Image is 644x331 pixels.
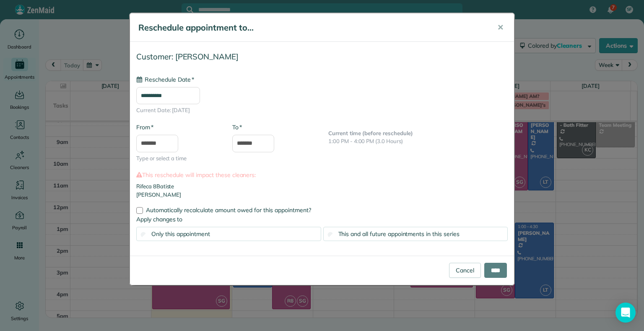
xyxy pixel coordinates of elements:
[136,123,153,131] label: From
[338,230,460,238] span: This and all future appointments in this series
[136,154,220,163] span: Type or select a time
[141,232,146,238] input: Only this appointment
[146,206,311,214] span: Automatically recalculate amount owed for this appointment?
[136,215,508,223] label: Apply changes to
[327,232,333,238] input: This and all future appointments in this series
[232,123,242,131] label: To
[138,22,486,33] h5: Reschedule appointment to...
[151,230,210,238] span: Only this appointment
[136,171,508,179] label: This reschedule will impact these cleaners:
[449,263,481,278] a: Cancel
[497,23,504,32] span: ✕
[136,75,194,84] label: Reschedule Date
[328,137,508,146] p: 1:00 PM - 4:00 PM (3.0 Hours)
[136,52,508,61] h4: Customer: [PERSON_NAME]
[136,191,508,199] li: [PERSON_NAME]
[328,130,413,136] b: Current time (before reschedule)
[136,106,508,115] span: Current Date: [DATE]
[136,182,508,191] li: Rifeca 8Batiste
[615,303,636,323] div: Open Intercom Messenger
